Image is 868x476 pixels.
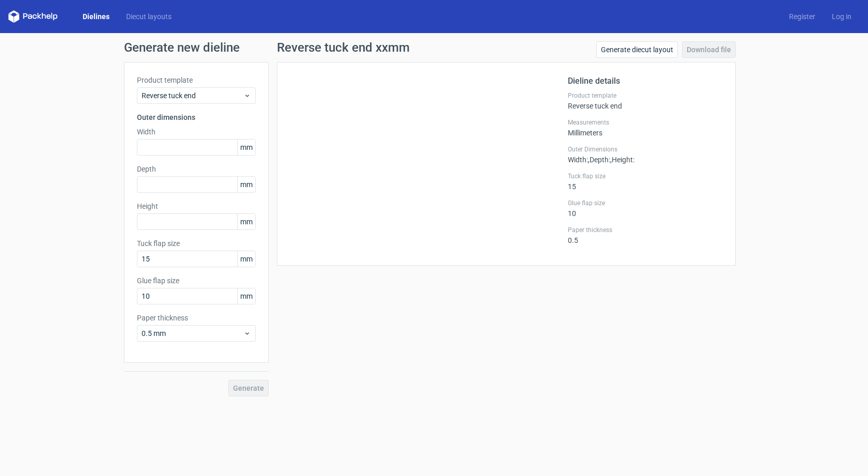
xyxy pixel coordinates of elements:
[568,199,723,218] div: 10
[824,11,860,22] a: Log in
[137,112,256,122] h3: Outer dimensions
[568,199,723,207] label: Glue flap size
[137,313,256,323] label: Paper thickness
[610,156,634,164] span: , Height :
[568,91,723,100] label: Product template
[568,226,723,244] div: 0.5
[568,172,723,180] label: Tuck flap size
[237,288,255,304] span: mm
[237,177,255,192] span: mm
[596,41,678,58] a: Generate diecut layout
[118,11,180,22] a: Diecut layouts
[568,91,723,110] div: Reverse tuck end
[142,328,243,339] span: 0.5 mm
[277,41,410,54] h1: Reverse tuck end xxmm
[137,201,256,211] label: Height
[568,118,723,127] label: Measurements
[568,226,723,234] label: Paper thickness
[781,11,824,22] a: Register
[137,164,256,174] label: Depth
[142,90,243,101] span: Reverse tuck end
[137,275,256,286] label: Glue flap size
[124,41,744,54] h1: Generate new dieline
[568,145,723,153] label: Outer Dimensions
[568,156,588,164] span: Width :
[137,127,256,137] label: Width
[237,214,255,229] span: mm
[237,140,255,155] span: mm
[137,238,256,249] label: Tuck flap size
[137,75,256,85] label: Product template
[588,156,610,164] span: , Depth :
[568,118,723,137] div: Millimeters
[568,75,723,87] h2: Dieline details
[74,11,118,22] a: Dielines
[237,251,255,267] span: mm
[568,172,723,191] div: 15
